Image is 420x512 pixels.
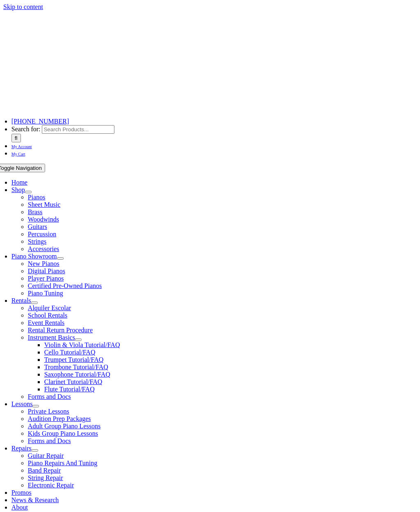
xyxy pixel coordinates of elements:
a: Event Rentals [28,319,64,326]
a: Cello Tutorial/FAQ [44,349,96,356]
a: Trombone Tutorial/FAQ [44,363,108,370]
a: About [11,504,28,511]
a: News & Research [11,496,59,503]
span: Percussion [28,231,56,238]
a: Kids Group Piano Lessons [28,430,98,437]
a: Guitars [28,223,47,230]
button: Open submenu of Piano Showroom [57,257,64,260]
a: Private Lessons [28,408,69,415]
a: Forms and Docs [28,437,71,444]
a: Adult Group Piano Lessons [28,423,100,430]
span: My Account [11,144,32,149]
button: Open submenu of Rentals [31,302,38,304]
a: Band Repair [28,467,61,474]
a: Skip to content [3,3,43,10]
a: Digital Pianos [28,267,65,274]
button: Open submenu of Instrument Basics [75,338,82,341]
button: Open submenu of Repairs [32,449,38,452]
a: Player Pianos [28,275,64,282]
a: Promos [11,489,32,496]
a: Violin & Viola Tutorial/FAQ [44,341,120,348]
a: Pianos [28,194,46,201]
a: New Pianos [28,260,59,267]
a: Piano Tuning [28,290,63,297]
a: Clarinet Tutorial/FAQ [44,378,103,385]
a: Instrument Basics [28,334,75,341]
a: Trumpet Tutorial/FAQ [44,356,103,363]
a: Woodwinds [28,216,59,223]
a: Piano Showroom [11,253,57,260]
a: Home [11,179,27,186]
a: School Rentals [28,312,67,319]
a: Flute Tutorial/FAQ [44,386,95,393]
a: Guitar Repair [28,452,64,459]
span: Search for: [11,126,41,133]
a: Accessories [28,245,59,252]
a: Repairs [11,445,32,452]
a: Forms and Docs [28,393,71,400]
a: Strings [28,238,46,245]
span: My Cart [11,152,25,156]
a: [PHONE_NUMBER] [11,118,69,125]
a: Piano Repairs And Tuning [28,459,97,466]
a: Saxophone Tutorial/FAQ [44,371,110,378]
a: Rental Return Procedure [28,327,93,334]
a: Electronic Repair [28,482,74,489]
a: Brass [28,208,43,215]
a: My Cart [11,150,25,157]
a: Shop [11,186,25,193]
a: Rentals [11,297,31,304]
a: String Repair [28,474,63,481]
a: Lessons [11,400,33,407]
input: Search Products... [42,125,114,134]
button: Open submenu of Lessons [32,405,39,407]
a: Audition Prep Packages [28,415,91,422]
input: Search [11,134,21,142]
a: Alquiler Escolar [28,304,71,311]
a: Certified Pre-Owned Pianos [28,282,102,289]
button: Open submenu of Shop [25,191,32,193]
a: Sheet Music [28,201,61,208]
